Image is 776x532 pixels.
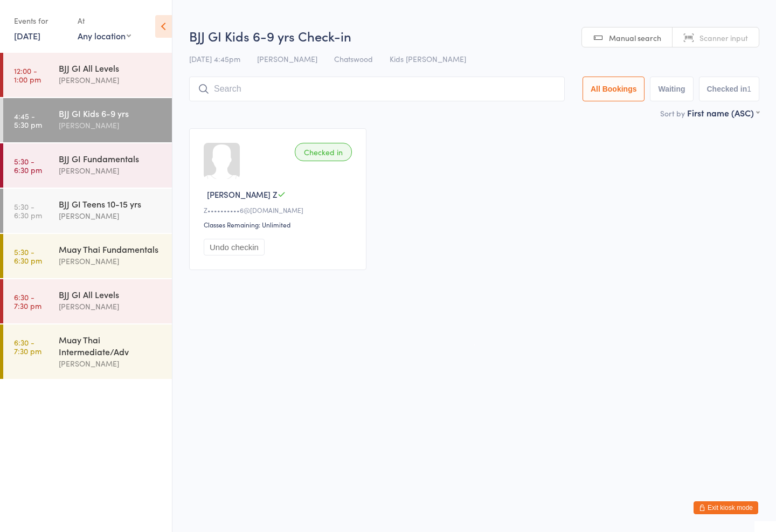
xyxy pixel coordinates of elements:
div: BJJ GI Fundamentals [59,153,163,164]
div: [PERSON_NAME] [59,255,163,267]
a: 4:45 -5:30 pmBJJ GI Kids 6-9 yrs[PERSON_NAME] [3,98,172,142]
button: Waiting [650,77,693,101]
button: Exit kiosk mode [694,501,758,514]
a: 6:30 -7:30 pmMuay Thai Intermediate/Adv[PERSON_NAME] [3,324,172,379]
div: BJJ GI Kids 6-9 yrs [59,107,163,119]
div: [PERSON_NAME] [59,357,163,370]
div: Muay Thai Fundamentals [59,243,163,255]
div: Muay Thai Intermediate/Adv [59,334,163,357]
button: Undo checkin [204,239,265,255]
span: [PERSON_NAME] Z [207,189,278,200]
time: 5:30 - 6:30 pm [14,157,42,174]
div: BJJ GI All Levels [59,288,163,300]
button: Checked in1 [699,77,760,101]
span: [PERSON_NAME] [257,53,317,64]
div: Classes Remaining: Unlimited [204,220,355,229]
div: Checked in [295,143,352,161]
span: Manual search [609,32,661,43]
div: Z••••••••••6@[DOMAIN_NAME] [204,205,355,215]
div: [PERSON_NAME] [59,300,163,313]
a: 12:00 -1:00 pmBJJ GI All Levels[PERSON_NAME] [3,53,172,97]
div: BJJ GI All Levels [59,62,163,74]
div: At [78,12,131,30]
div: First name (ASC) [687,107,759,119]
input: Search [189,77,565,101]
a: 5:30 -6:30 pmBJJ GI Fundamentals[PERSON_NAME] [3,143,172,188]
a: 5:30 -6:30 pmMuay Thai Fundamentals[PERSON_NAME] [3,234,172,278]
time: 4:45 - 5:30 pm [14,112,42,129]
time: 12:00 - 1:00 pm [14,66,41,84]
a: 5:30 -6:30 pmBJJ GI Teens 10-15 yrs[PERSON_NAME] [3,189,172,233]
span: [DATE] 4:45pm [189,53,240,64]
time: 6:30 - 7:30 pm [14,293,41,310]
div: Events for [14,12,67,30]
label: Sort by [660,108,685,119]
span: Chatswood [334,53,373,64]
div: 1 [747,85,751,93]
div: BJJ GI Teens 10-15 yrs [59,198,163,210]
button: All Bookings [583,77,645,101]
div: [PERSON_NAME] [59,74,163,86]
time: 5:30 - 6:30 pm [14,247,42,265]
div: [PERSON_NAME] [59,210,163,222]
span: Scanner input [699,32,748,43]
time: 6:30 - 7:30 pm [14,338,41,355]
a: 6:30 -7:30 pmBJJ GI All Levels[PERSON_NAME] [3,279,172,323]
span: Kids [PERSON_NAME] [390,53,466,64]
a: [DATE] [14,30,40,42]
div: [PERSON_NAME] [59,119,163,132]
div: Any location [78,30,131,42]
h2: BJJ GI Kids 6-9 yrs Check-in [189,27,759,45]
time: 5:30 - 6:30 pm [14,202,42,219]
div: [PERSON_NAME] [59,164,163,177]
